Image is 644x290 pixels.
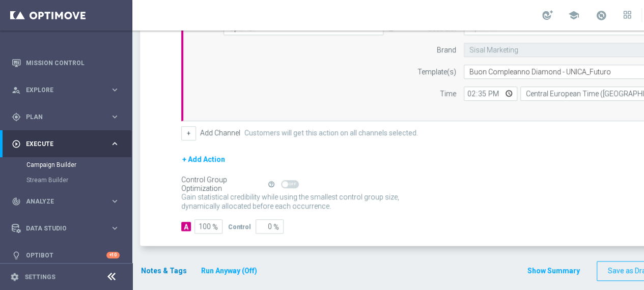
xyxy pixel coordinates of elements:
[12,197,110,206] div: Analyze
[110,112,120,122] i: keyboard_arrow_right
[106,252,120,258] div: +10
[26,141,110,147] span: Execute
[212,223,218,231] span: %
[440,90,456,98] label: Time
[11,113,120,121] button: gps_fixed Plan keyboard_arrow_right
[12,251,21,260] i: lightbulb
[12,242,120,269] div: Optibot
[12,85,21,95] i: person_search
[228,222,250,231] div: Control
[26,242,106,269] a: Optibot
[273,223,279,231] span: %
[527,265,580,277] button: Show Summary
[12,112,110,122] div: Plan
[181,222,191,231] div: A
[110,223,120,233] i: keyboard_arrow_right
[181,176,267,193] div: Control Group Optimization
[181,126,196,140] button: +
[12,112,21,122] i: gps_fixed
[26,198,110,205] span: Analyze
[12,139,21,149] i: play_circle_outline
[268,181,275,188] i: help_outline
[12,139,110,149] div: Execute
[12,85,110,95] div: Explore
[11,224,120,233] button: Data Studio keyboard_arrow_right
[12,49,120,76] div: Mission Control
[11,140,120,148] button: play_circle_outline Execute keyboard_arrow_right
[12,224,110,233] div: Data Studio
[181,153,226,166] button: + Add Action
[26,114,110,120] span: Plan
[26,176,106,184] a: Stream Builder
[140,265,188,277] button: Notes & Tags
[26,87,110,93] span: Explore
[11,197,120,206] button: track_changes Analyze keyboard_arrow_right
[12,197,21,206] i: track_changes
[26,161,106,169] a: Campaign Builder
[417,68,456,76] label: Template(s)
[26,157,131,172] div: Campaign Builder
[26,49,120,76] a: Mission Control
[110,196,120,206] i: keyboard_arrow_right
[11,59,120,67] button: Mission Control
[437,46,456,54] label: Brand
[24,274,55,280] a: Settings
[200,129,240,137] label: Add Channel
[26,172,131,188] div: Stream Builder
[11,251,120,259] button: lightbulb Optibot +10
[26,225,110,231] span: Data Studio
[267,179,281,190] button: help_outline
[10,272,19,281] i: settings
[110,139,120,149] i: keyboard_arrow_right
[200,265,258,277] button: Run Anyway (Off)
[11,86,120,94] button: person_search Explore keyboard_arrow_right
[110,85,120,95] i: keyboard_arrow_right
[244,129,418,137] label: Customers will get this action on all channels selected.
[568,10,579,21] span: school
